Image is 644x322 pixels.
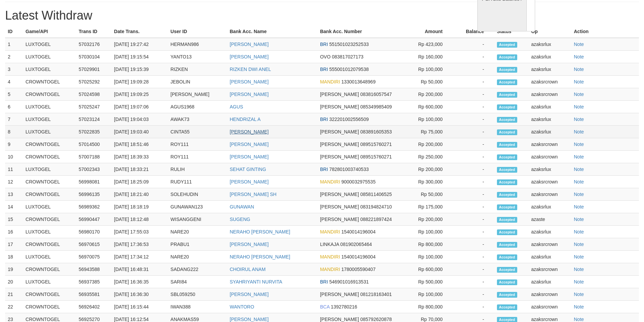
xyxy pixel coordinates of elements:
[528,63,571,76] td: azaksrlux
[320,229,340,234] span: MANDIRI
[230,92,269,97] a: [PERSON_NAME]
[453,101,494,113] td: -
[76,226,112,238] td: 56980170
[360,204,392,209] span: 083194824710
[76,38,112,51] td: 57032176
[497,129,517,135] span: Accepted
[5,251,23,263] td: 18
[168,226,227,238] td: NARE20
[320,167,328,172] span: BRI
[528,38,571,51] td: azaksrlux
[230,304,254,309] a: WANTORO
[497,292,517,298] span: Accepted
[404,138,453,151] td: Rp 200,000
[497,104,517,110] span: Accepted
[23,38,76,51] td: LUXTOGEL
[360,292,392,297] span: 081218163401
[453,51,494,63] td: -
[168,188,227,201] td: SOLEHUDIN
[23,288,76,301] td: CROWNTOGEL
[168,113,227,126] td: AWAK73
[453,288,494,301] td: -
[5,88,23,101] td: 5
[76,25,112,38] th: Trans ID
[230,292,269,297] a: [PERSON_NAME]
[453,151,494,163] td: -
[453,201,494,213] td: -
[404,163,453,176] td: Rp 200,000
[111,238,168,251] td: [DATE] 17:36:53
[497,254,517,260] span: Accepted
[168,138,227,151] td: ROY111
[320,104,359,109] span: [PERSON_NAME]
[168,238,227,251] td: PRABU1
[453,163,494,176] td: -
[111,151,168,163] td: [DATE] 18:39:33
[23,51,76,63] td: LUXTOGEL
[23,201,76,213] td: LUXTOGEL
[341,229,376,234] span: 1540014196004
[111,25,168,38] th: Date Trans.
[341,179,376,184] span: 9000032975535
[497,279,517,285] span: Accepted
[329,167,369,172] span: 782801003740533
[5,238,23,251] td: 17
[23,213,76,226] td: CROWNTOGEL
[329,117,369,122] span: 322201002556509
[168,213,227,226] td: WISANGGENI
[76,51,112,63] td: 57030104
[320,242,339,247] span: LINKAJA
[23,126,76,138] td: LUXTOGEL
[404,101,453,113] td: Rp 600,000
[497,229,517,235] span: Accepted
[320,304,330,309] span: BCA
[111,276,168,288] td: [DATE] 16:36:35
[320,154,359,159] span: [PERSON_NAME]
[76,138,112,151] td: 57014500
[497,142,517,148] span: Accepted
[497,217,517,223] span: Accepted
[168,25,227,38] th: User ID
[360,92,392,97] span: 083816057547
[111,263,168,276] td: [DATE] 16:48:31
[497,54,517,60] span: Accepted
[5,163,23,176] td: 11
[168,163,227,176] td: RULIH
[168,51,227,63] td: YANTO13
[320,54,331,59] span: OVO
[5,301,23,313] td: 22
[111,113,168,126] td: [DATE] 19:04:03
[230,217,251,222] a: SUGENG
[497,267,517,273] span: Accepted
[111,301,168,313] td: [DATE] 16:15:44
[574,217,584,222] a: Note
[76,251,112,263] td: 56970075
[528,151,571,163] td: azaksrcrown
[341,79,376,84] span: 1330013648969
[76,101,112,113] td: 57025247
[320,179,340,184] span: MANDIRI
[168,263,227,276] td: SADANG222
[76,151,112,163] td: 57007188
[230,179,269,184] a: [PERSON_NAME]
[360,192,392,197] span: 085811406525
[528,288,571,301] td: azaksrcrown
[404,51,453,63] td: Rp 160,000
[574,317,584,322] a: Note
[453,301,494,313] td: -
[404,288,453,301] td: Rp 100,000
[320,142,359,147] span: [PERSON_NAME]
[329,67,369,72] span: 555001012079538
[111,226,168,238] td: [DATE] 17:55:03
[497,92,517,98] span: Accepted
[168,63,227,76] td: RIZKEN
[453,276,494,288] td: -
[111,176,168,188] td: [DATE] 18:25:09
[111,163,168,176] td: [DATE] 18:33:21
[574,167,584,172] a: Note
[453,63,494,76] td: -
[5,113,23,126] td: 7
[574,92,584,97] a: Note
[528,238,571,251] td: azaksrcrown
[230,154,269,159] a: [PERSON_NAME]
